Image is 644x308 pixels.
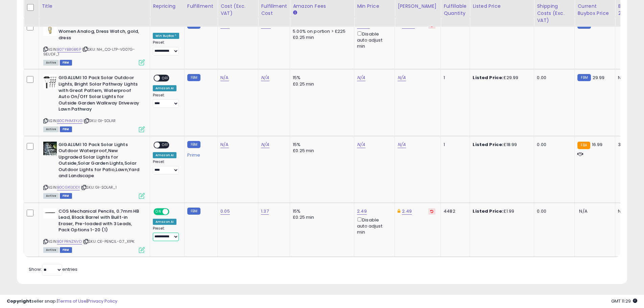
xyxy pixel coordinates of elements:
[618,208,640,214] div: N/A
[537,142,569,148] div: 0.00
[473,208,529,214] div: £1.99
[618,3,643,17] div: BB Share 24h.
[611,298,637,304] span: 2025-09-8 11:29 GMT
[357,30,389,50] div: Disable auto adjust min
[293,28,349,34] div: 5.00% on portion > £225
[42,3,147,10] div: Title
[153,226,179,241] div: Preset:
[293,81,349,87] div: £0.25 min
[160,142,171,148] span: OFF
[473,22,503,28] b: Listed Price:
[60,193,72,199] span: FBM
[60,126,72,132] span: FBM
[43,142,145,198] div: ASIN:
[160,75,171,81] span: OFF
[168,209,179,214] span: OFF
[473,141,503,148] b: Listed Price:
[60,60,72,66] span: FBM
[84,118,116,123] span: | SKU: GI-SOLAR
[537,75,569,81] div: 0.00
[7,298,31,304] strong: Copyright
[43,142,57,155] img: 61+HmpmtnKL._SL40_.jpg
[444,208,464,214] div: 4482
[261,74,269,81] a: N/A
[153,93,179,108] div: Preset:
[357,141,365,148] a: N/A
[187,74,200,81] small: FBM
[220,208,230,215] a: 0.05
[58,208,141,235] b: COS Mechanical Pencils, 0.7mm HB Lead, Black Barrel with Built-in Eraser, Pre-loaded with 3 Leads...
[58,75,141,114] b: GIGALUMI 10 Pack Solar Outdoor Lights, Bright Solar Pathway Lights with Great Pattern, Waterproof...
[57,118,82,124] a: B0CPHM3YJG
[398,3,438,10] div: [PERSON_NAME]
[444,3,467,17] div: Fulfillable Quantity
[43,126,59,132] span: All listings currently available for purchase on Amazon
[81,185,117,190] span: | SKU: GI-SOLAR_1
[60,247,72,253] span: FBM
[593,74,605,81] span: 29.99
[220,3,255,17] div: Cost (Exc. VAT)
[293,34,349,41] div: £0.25 min
[43,75,57,88] img: 41buLyyiAwL._SL40_.jpg
[43,247,59,253] span: All listings currently available for purchase on Amazon
[58,298,87,304] a: Terms of Use
[153,40,179,55] div: Preset:
[58,142,141,181] b: GIGALUMI 10 Pack Solar Lights Outdoor Waterproof,New Upgraded Solar Lights for Outside,Solar Gard...
[187,141,200,148] small: FBM
[153,160,179,175] div: Preset:
[430,210,433,213] i: Revert to store-level Dynamic Max Price
[153,33,179,39] div: Win BuyBox *
[29,266,77,273] span: Show: entries
[473,3,531,10] div: Listed Price
[43,193,59,199] span: All listings currently available for purchase on Amazon
[593,22,605,28] span: 44.99
[473,208,503,214] b: Listed Price:
[154,209,163,214] span: ON
[398,74,406,81] a: N/A
[293,75,349,81] div: 15%
[43,208,57,218] img: 11gxa40T29L._SL40_.jpg
[220,74,229,81] a: N/A
[7,298,117,305] div: seller snap | |
[220,141,229,148] a: N/A
[577,142,590,149] small: FBA
[293,214,349,220] div: £0.25 min
[618,142,640,148] div: 35%
[537,208,569,214] div: 0.00
[357,3,392,10] div: Min Price
[153,219,176,225] div: Amazon AI
[43,60,59,66] span: All listings currently available for purchase on Amazon
[357,74,365,81] a: N/A
[293,3,351,10] div: Amazon Fees
[579,208,587,214] span: N/A
[58,22,141,43] b: Casio Watch LTP-V007G-9E For Women Analog, Dress Watch, gold, dress
[444,142,464,148] div: 1
[293,148,349,154] div: £0.25 min
[537,3,572,24] div: Shipping Costs (Exc. VAT)
[577,3,612,17] div: Current Buybox Price
[83,239,134,244] span: | SKU: CE-PENCIL-0.7_X1PK
[261,141,269,148] a: N/A
[88,298,117,304] a: Privacy Policy
[398,209,400,213] i: This overrides the store level Dynamic Max Price for this listing
[57,47,81,52] a: B07YB8GB6P
[293,142,349,148] div: 15%
[261,3,287,17] div: Fulfillment Cost
[592,141,603,148] span: 16.99
[57,239,82,244] a: B0FPRNZNVD
[261,208,269,215] a: 1.37
[577,74,591,81] small: FBM
[187,3,215,10] div: Fulfillment
[43,75,145,131] div: ASIN:
[187,208,200,215] small: FBM
[43,47,135,57] span: | SKU: NH_CO-LTP-V007G-9EUDF_1
[357,216,389,236] div: Disable auto adjust min
[43,22,145,65] div: ASIN:
[473,142,529,148] div: £18.99
[293,208,349,214] div: 15%
[43,22,57,36] img: 31M8UUqjMDL._SL40_.jpg
[153,152,176,158] div: Amazon AI
[57,185,80,190] a: B0CGX13DD1
[153,85,176,91] div: Amazon AI
[473,75,529,81] div: £29.99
